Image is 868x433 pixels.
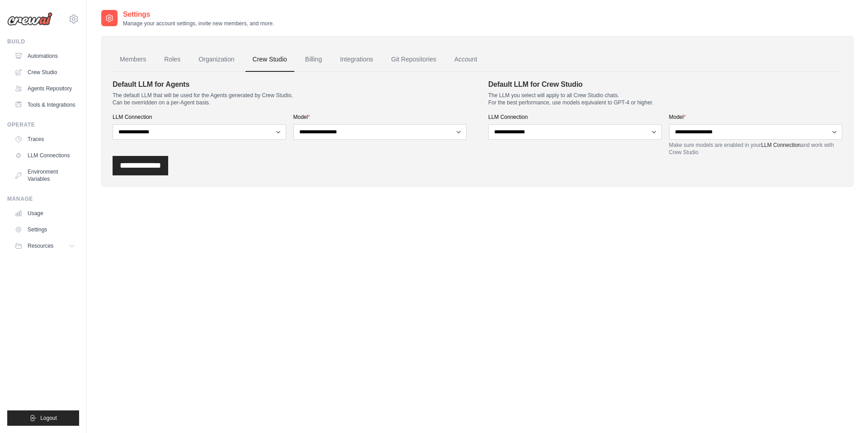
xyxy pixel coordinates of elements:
h2: Settings [123,9,274,20]
p: The LLM you select will apply to all Crew Studio chats. For the best performance, use models equi... [488,92,842,106]
label: Model [669,113,843,121]
p: Manage your account settings, invite new members, and more. [123,20,274,27]
button: Logout [7,410,79,426]
h4: Default LLM for Crew Studio [488,79,842,90]
p: Make sure models are enabled in your and work with Crew Studio [669,141,843,156]
div: Manage [7,195,79,202]
a: Usage [11,206,79,221]
a: Integrations [333,47,380,72]
a: Crew Studio [11,65,79,80]
a: Traces [11,132,79,146]
div: Operate [7,121,79,128]
a: Agents Repository [11,81,79,96]
label: Model [293,113,467,121]
a: Roles [157,47,188,72]
a: Crew Studio [245,47,294,72]
button: Resources [11,239,79,253]
a: LLM Connection [761,142,801,148]
a: Environment Variables [11,165,79,186]
span: Resources [28,242,53,249]
h4: Default LLM for Agents [113,79,467,90]
a: LLM Connections [11,148,79,163]
a: Billing [298,47,329,72]
label: LLM Connection [488,113,662,121]
a: Settings [11,222,79,237]
img: Logo [7,12,52,26]
label: LLM Connection [113,113,286,121]
a: Organization [191,47,241,72]
a: Members [113,47,153,72]
a: Account [447,47,485,72]
div: Build [7,38,79,45]
p: The default LLM that will be used for the Agents generated by Crew Studio. Can be overridden on a... [113,92,467,106]
a: Git Repositories [384,47,443,72]
span: Logout [40,414,57,422]
a: Automations [11,49,79,63]
a: Tools & Integrations [11,98,79,112]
